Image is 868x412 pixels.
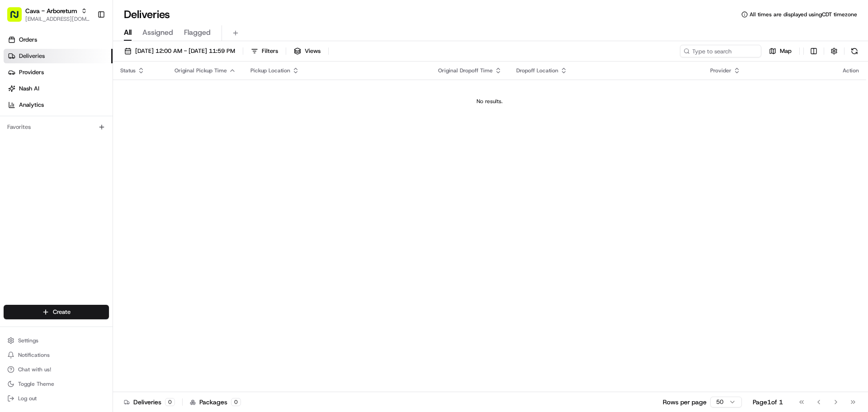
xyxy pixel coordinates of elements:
[516,67,558,74] span: Dropoff Location
[305,47,321,55] span: Views
[753,398,783,407] div: Page 1 of 1
[247,45,282,57] button: Filters
[765,45,796,57] button: Map
[231,398,241,406] div: 0
[848,45,861,57] button: Refresh
[120,45,239,57] button: [DATE] 12:00 AM - [DATE] 11:59 PM
[262,47,278,55] span: Filters
[4,305,109,319] button: Create
[843,67,859,74] div: Action
[18,395,37,402] span: Log out
[18,380,54,388] span: Toggle Theme
[124,398,175,407] div: Deliveries
[19,36,37,44] span: Orders
[4,65,113,80] a: Providers
[4,363,109,376] button: Chat with us!
[142,27,173,38] span: Assigned
[53,308,71,316] span: Create
[4,49,113,63] a: Deliveries
[18,351,50,359] span: Notifications
[4,98,113,112] a: Analytics
[4,81,113,96] a: Nash AI
[25,6,77,15] button: Cava - Arboretum
[290,45,325,57] button: Views
[19,101,44,109] span: Analytics
[117,98,863,105] div: No results.
[18,337,38,344] span: Settings
[250,67,290,74] span: Pickup Location
[135,47,235,55] span: [DATE] 12:00 AM - [DATE] 11:59 PM
[19,52,45,60] span: Deliveries
[190,398,241,407] div: Packages
[4,349,109,361] button: Notifications
[680,45,761,57] input: Type to search
[663,398,707,407] p: Rows per page
[184,27,211,38] span: Flagged
[4,33,113,47] a: Orders
[4,392,109,405] button: Log out
[25,15,90,23] button: [EMAIL_ADDRESS][DOMAIN_NAME]
[19,68,44,76] span: Providers
[124,7,170,22] h1: Deliveries
[4,120,109,134] div: Favorites
[124,27,132,38] span: All
[165,398,175,406] div: 0
[4,4,94,25] button: Cava - Arboretum[EMAIL_ADDRESS][DOMAIN_NAME]
[438,67,493,74] span: Original Dropoff Time
[4,334,109,347] button: Settings
[120,67,136,74] span: Status
[18,366,51,373] span: Chat with us!
[710,67,731,74] span: Provider
[780,47,792,55] span: Map
[750,11,857,18] span: All times are displayed using CDT timezone
[4,378,109,390] button: Toggle Theme
[19,85,39,93] span: Nash AI
[175,67,227,74] span: Original Pickup Time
